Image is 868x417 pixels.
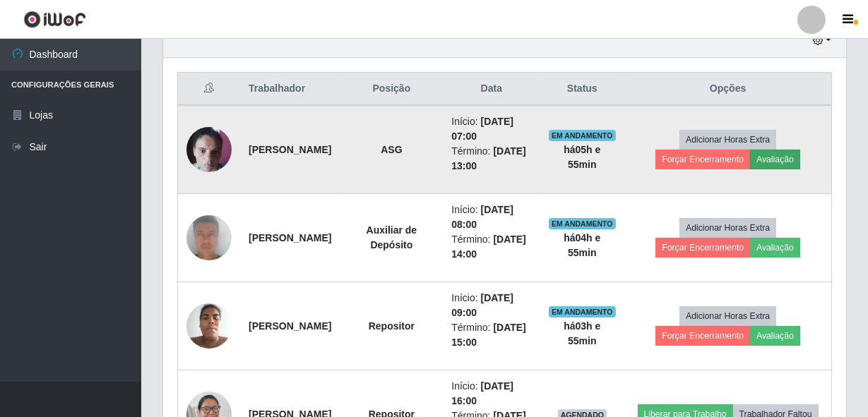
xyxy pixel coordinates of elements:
strong: Repositor [369,320,415,332]
th: Opções [624,73,831,106]
img: 1748706192585.jpeg [186,191,232,284]
time: [DATE] 09:00 [451,292,513,318]
strong: ASG [381,144,402,155]
time: [DATE] 07:00 [451,116,513,142]
th: Data [443,73,540,106]
img: 1650483938365.jpeg [186,296,232,356]
strong: há 04 h e 55 min [564,232,600,258]
li: Término: [451,144,531,174]
time: [DATE] 08:00 [451,204,513,230]
li: Término: [451,320,531,350]
time: [DATE] 16:00 [451,380,513,406]
th: Posição [340,73,443,106]
img: CoreUI Logo [23,11,86,28]
li: Término: [451,232,531,262]
span: EM ANDAMENTO [549,130,616,141]
strong: [PERSON_NAME] [249,232,331,243]
th: Trabalhador [240,73,340,106]
li: Início: [451,114,531,144]
button: Avaliação [750,238,800,258]
th: Status [540,73,624,106]
button: Avaliação [750,150,800,169]
strong: Auxiliar de Depósito [367,224,417,250]
button: Avaliação [750,326,800,346]
strong: [PERSON_NAME] [249,320,331,332]
li: Início: [451,379,531,409]
button: Forçar Encerramento [655,238,750,258]
button: Forçar Encerramento [655,326,750,346]
button: Adicionar Horas Extra [679,130,776,150]
button: Adicionar Horas Extra [679,306,776,326]
button: Adicionar Horas Extra [679,218,776,238]
strong: há 03 h e 55 min [564,320,600,346]
strong: [PERSON_NAME] [249,144,331,155]
strong: há 05 h e 55 min [564,144,600,170]
span: EM ANDAMENTO [549,218,616,229]
button: Forçar Encerramento [655,150,750,169]
span: EM ANDAMENTO [549,306,616,318]
li: Início: [451,291,531,320]
img: 1733770253666.jpeg [186,119,232,179]
li: Início: [451,203,531,232]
